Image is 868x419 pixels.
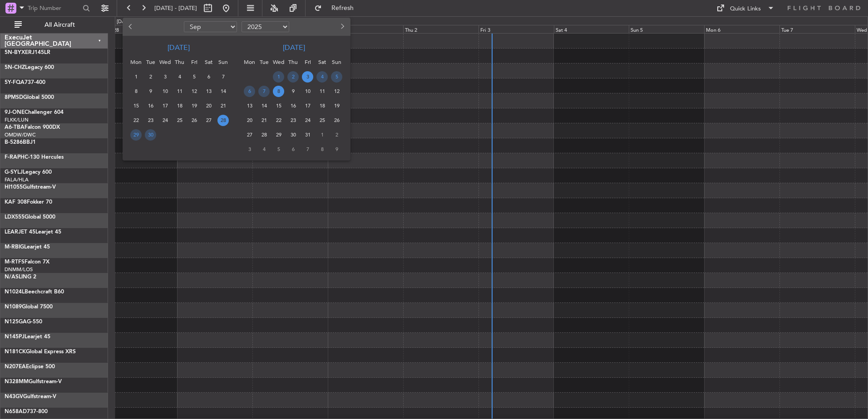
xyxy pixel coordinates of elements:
[271,127,286,142] div: 29-10-2025
[331,71,342,83] span: 5
[202,98,216,113] div: 20-9-2025
[188,100,200,112] span: 19
[143,127,158,142] div: 30-9-2025
[330,55,344,69] div: Sun
[242,98,257,113] div: 13-10-2025
[129,55,143,69] div: Mon
[316,115,328,126] span: 25
[287,100,299,112] span: 16
[244,86,255,97] span: 6
[216,113,231,127] div: 28-9-2025
[286,55,301,69] div: Thu
[130,100,142,112] span: 15
[331,115,342,126] span: 26
[202,69,216,84] div: 6-9-2025
[145,100,156,112] span: 16
[159,71,171,83] span: 3
[301,55,315,69] div: Fri
[273,129,284,141] span: 29
[203,86,214,97] span: 13
[316,86,328,97] span: 11
[315,69,330,84] div: 4-10-2025
[145,115,156,126] span: 23
[129,113,143,127] div: 22-9-2025
[331,100,342,112] span: 19
[202,55,216,69] div: Sat
[187,55,202,69] div: Fri
[242,55,257,69] div: Mon
[301,84,315,98] div: 10-10-2025
[316,144,328,155] span: 8
[273,71,284,83] span: 1
[258,115,270,126] span: 21
[302,115,313,126] span: 24
[287,115,299,126] span: 23
[187,84,202,98] div: 12-9-2025
[129,69,143,84] div: 1-9-2025
[174,71,185,83] span: 4
[301,69,315,84] div: 3-10-2025
[302,144,313,155] span: 7
[287,129,299,141] span: 30
[331,86,342,97] span: 12
[203,100,214,112] span: 20
[216,98,231,113] div: 21-9-2025
[173,69,187,84] div: 4-9-2025
[330,69,344,84] div: 5-10-2025
[143,98,158,113] div: 16-9-2025
[143,55,158,69] div: Tue
[258,144,270,155] span: 4
[337,19,347,34] button: Next month
[145,129,156,141] span: 30
[302,86,313,97] span: 10
[173,98,187,113] div: 18-9-2025
[158,113,173,127] div: 24-9-2025
[159,100,171,112] span: 17
[129,98,143,113] div: 15-9-2025
[302,71,313,83] span: 3
[330,84,344,98] div: 12-10-2025
[203,71,214,83] span: 6
[301,98,315,113] div: 17-10-2025
[271,142,286,156] div: 5-11-2025
[174,100,185,112] span: 18
[217,86,229,97] span: 14
[244,129,255,141] span: 27
[301,127,315,142] div: 31-10-2025
[217,71,229,83] span: 7
[287,144,299,155] span: 6
[301,113,315,127] div: 24-10-2025
[257,142,271,156] div: 4-11-2025
[271,84,286,98] div: 8-10-2025
[173,113,187,127] div: 25-9-2025
[242,127,257,142] div: 27-10-2025
[287,71,299,83] span: 2
[242,21,289,32] select: Select year
[330,142,344,156] div: 9-11-2025
[286,142,301,156] div: 6-11-2025
[173,55,187,69] div: Thu
[143,113,158,127] div: 23-9-2025
[216,55,231,69] div: Sun
[242,142,257,156] div: 3-11-2025
[202,113,216,127] div: 27-9-2025
[257,98,271,113] div: 14-10-2025
[271,113,286,127] div: 22-10-2025
[273,115,284,126] span: 22
[286,98,301,113] div: 16-10-2025
[316,71,328,83] span: 4
[273,100,284,112] span: 15
[286,127,301,142] div: 30-10-2025
[286,84,301,98] div: 9-10-2025
[158,69,173,84] div: 3-9-2025
[143,69,158,84] div: 2-9-2025
[257,127,271,142] div: 28-10-2025
[187,113,202,127] div: 26-9-2025
[202,84,216,98] div: 13-9-2025
[188,115,200,126] span: 26
[158,84,173,98] div: 10-9-2025
[315,113,330,127] div: 25-10-2025
[158,55,173,69] div: Wed
[302,129,313,141] span: 31
[126,19,136,34] button: Previous month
